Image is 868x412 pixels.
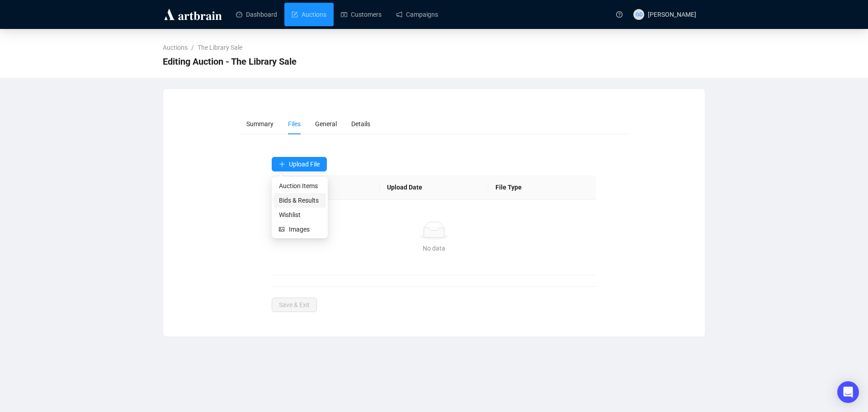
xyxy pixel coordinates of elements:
a: Dashboard [236,3,277,26]
button: Save & Exit [272,298,317,312]
span: Editing Auction - The Library Sale [163,54,297,69]
span: Images [289,224,321,234]
span: Summary [246,120,274,128]
li: / [191,43,194,52]
a: Auctions [161,43,189,52]
th: Upload Date [380,175,488,200]
div: No data [283,243,586,253]
span: [PERSON_NAME] [648,11,696,18]
span: plus [279,161,285,167]
span: Files [288,120,301,128]
a: Campaigns [396,3,438,26]
span: Auction Items [279,181,321,191]
button: Upload File [272,157,327,171]
span: Upload File [289,161,320,168]
th: File Type [488,175,597,200]
span: GD [635,10,642,19]
img: logo [163,7,223,22]
span: Wishlist [279,210,321,220]
span: question-circle [616,11,623,18]
th: Name [272,175,380,200]
span: Details [351,120,370,128]
div: Open Intercom Messenger [837,381,859,403]
a: Auctions [292,3,326,26]
span: picture [279,227,285,232]
a: The Library Sale [196,43,244,52]
span: Bids & Results [279,195,321,205]
a: Customers [341,3,382,26]
span: General [315,120,337,128]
